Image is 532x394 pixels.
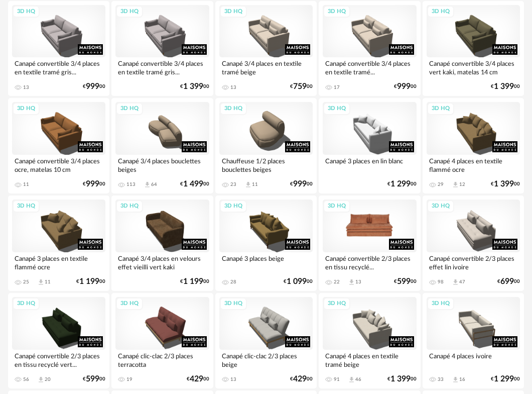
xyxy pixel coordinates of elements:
[45,279,51,285] div: 11
[12,155,105,175] div: Canapé convertible 3/4 places ocre, matelas 10 cm
[126,376,132,382] div: 19
[290,83,313,90] div: € 00
[244,181,252,188] span: Download icon
[284,278,313,285] div: € 00
[183,181,203,187] span: 1 499
[494,376,514,382] span: 1 299
[452,376,459,383] span: Download icon
[76,278,105,285] div: € 00
[427,252,520,272] div: Canapé convertible 2/3 places effet lin ivoire
[230,376,236,382] div: 13
[287,278,307,285] span: 1 099
[220,103,247,115] div: 3D HQ
[459,181,465,187] div: 12
[500,278,514,285] span: 699
[86,83,99,90] span: 999
[394,83,417,90] div: € 00
[180,278,209,285] div: € 00
[438,376,444,382] div: 33
[459,279,465,285] div: 47
[323,200,350,213] div: 3D HQ
[319,195,420,291] a: 3D HQ Canapé convertible 2/3 places en tissu recyclé... 22 Download icon 13 €59900
[290,376,313,382] div: € 00
[387,376,417,382] div: € 00
[323,57,416,77] div: Canapé convertible 3/4 places en textile tramé...
[23,376,29,382] div: 56
[115,155,209,175] div: Canapé 3/4 places bouclettes beiges
[219,252,313,272] div: Canapé 3 places beige
[180,83,209,90] div: € 00
[116,6,143,18] div: 3D HQ
[8,98,109,193] a: 3D HQ Canapé convertible 3/4 places ocre, matelas 10 cm 11 €99900
[387,181,417,187] div: € 00
[423,195,524,291] a: 3D HQ Canapé convertible 2/3 places effet lin ivoire 98 Download icon 47 €69900
[8,293,109,388] a: 3D HQ Canapé convertible 2/3 places en tissu recyclé vert... 56 Download icon 20 €59900
[491,83,520,90] div: € 00
[293,83,307,90] span: 759
[183,278,203,285] span: 1 199
[83,181,105,187] div: € 00
[180,181,209,187] div: € 00
[427,200,454,213] div: 3D HQ
[215,98,317,193] a: 3D HQ Chauffeuse 1/2 places bouclettes beiges 23 Download icon 11 €99900
[394,278,417,285] div: € 00
[8,1,109,96] a: 3D HQ Canapé convertible 3/4 places en textile tramé gris... 13 €99900
[219,350,313,370] div: Canapé clic-clac 2/3 places beige
[230,84,236,90] div: 13
[397,83,411,90] span: 999
[151,181,157,187] div: 64
[12,252,105,272] div: Canapé 3 places en textile flammé ocre
[13,298,40,310] div: 3D HQ
[427,298,454,310] div: 3D HQ
[111,98,213,193] a: 3D HQ Canapé 3/4 places bouclettes beiges 113 Download icon 64 €1 49900
[116,298,143,310] div: 3D HQ
[8,195,109,291] a: 3D HQ Canapé 3 places en textile flammé ocre 25 Download icon 11 €1 19900
[220,298,247,310] div: 3D HQ
[13,6,40,18] div: 3D HQ
[334,279,340,285] div: 22
[397,278,411,285] span: 599
[83,83,105,90] div: € 00
[427,350,520,370] div: Canapé 4 places ivoire
[37,278,45,286] span: Download icon
[45,376,51,382] div: 20
[79,278,99,285] span: 1 199
[452,181,459,188] span: Download icon
[187,376,209,382] div: € 00
[355,376,361,382] div: 46
[491,376,520,382] div: € 00
[215,1,317,96] a: 3D HQ Canapé 3/4 places en textile tramé beige 13 €75900
[115,57,209,77] div: Canapé convertible 3/4 places en textile tramé gris...
[220,200,247,213] div: 3D HQ
[252,181,258,187] div: 11
[423,98,524,193] a: 3D HQ Canapé 4 places en textile flammé ocre 29 Download icon 12 €1 39900
[215,293,317,388] a: 3D HQ Canapé clic-clac 2/3 places beige 13 €42900
[293,181,307,187] span: 999
[111,293,213,388] a: 3D HQ Canapé clic-clac 2/3 places terracotta 19 €42900
[183,83,203,90] span: 1 399
[334,376,340,382] div: 91
[23,84,29,90] div: 13
[190,376,203,382] span: 429
[459,376,465,382] div: 16
[293,376,307,382] span: 429
[23,181,29,187] div: 11
[427,6,454,18] div: 3D HQ
[323,103,350,115] div: 3D HQ
[116,200,143,213] div: 3D HQ
[37,376,45,383] span: Download icon
[348,278,355,286] span: Download icon
[423,1,524,96] a: 3D HQ Canapé convertible 3/4 places vert kaki, matelas 14 cm €1 39900
[290,181,313,187] div: € 00
[390,181,411,187] span: 1 299
[323,155,416,175] div: Canapé 3 places en lin blanc
[355,279,361,285] div: 13
[423,293,524,388] a: 3D HQ Canapé 4 places ivoire 33 Download icon 16 €1 29900
[323,252,416,272] div: Canapé convertible 2/3 places en tissu recyclé...
[348,376,355,383] span: Download icon
[494,83,514,90] span: 1 399
[215,195,317,291] a: 3D HQ Canapé 3 places beige 28 €1 09900
[12,350,105,370] div: Canapé convertible 2/3 places en tissu recyclé vert...
[144,181,151,188] span: Download icon
[220,6,247,18] div: 3D HQ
